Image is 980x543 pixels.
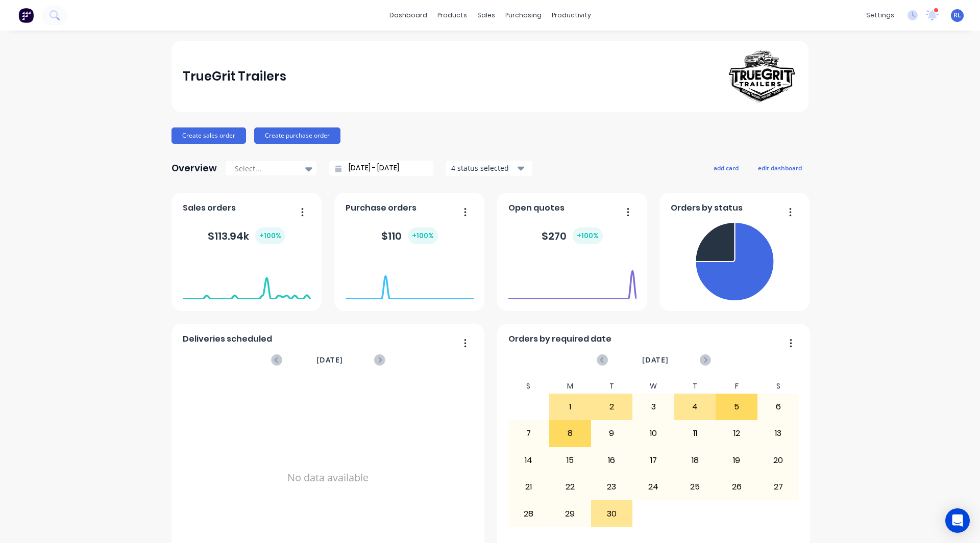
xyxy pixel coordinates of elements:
[592,421,632,446] div: 9
[633,448,674,473] div: 17
[633,474,674,500] div: 24
[547,8,596,23] div: productivity
[500,8,547,23] div: purchasing
[18,8,34,23] img: Factory
[758,394,799,420] div: 6
[550,394,591,420] div: 1
[671,202,743,214] span: Orders by status
[254,127,340,144] button: Create purchase order
[633,421,674,446] div: 10
[183,202,236,214] span: Sales orders
[550,421,591,446] div: 8
[716,474,757,500] div: 26
[726,48,797,104] img: TrueGrit Trailers
[758,474,799,500] div: 27
[675,474,716,500] div: 25
[675,448,716,473] div: 18
[255,227,285,244] div: + 100 %
[550,448,591,473] div: 15
[451,163,516,173] div: 4 status selected
[633,394,674,420] div: 3
[592,394,632,420] div: 2
[508,474,549,500] div: 21
[674,379,716,394] div: T
[592,448,632,473] div: 16
[171,158,217,178] div: Overview
[432,8,472,23] div: products
[183,66,286,87] div: TrueGrit Trailers
[675,394,716,420] div: 4
[758,448,799,473] div: 20
[716,448,757,473] div: 19
[592,474,632,500] div: 23
[861,8,899,23] div: settings
[384,8,432,23] a: dashboard
[716,394,757,420] div: 5
[550,474,591,500] div: 22
[508,501,549,526] div: 28
[472,8,500,23] div: sales
[945,508,970,533] div: Open Intercom Messenger
[953,11,961,20] span: RL
[446,161,532,176] button: 4 status selected
[573,227,603,244] div: + 100 %
[508,448,549,473] div: 14
[408,227,438,244] div: + 100 %
[675,421,716,446] div: 11
[592,501,632,526] div: 30
[549,379,591,394] div: M
[591,379,633,394] div: T
[716,421,757,446] div: 12
[550,501,591,526] div: 29
[632,379,674,394] div: W
[716,379,757,394] div: F
[208,227,285,244] div: $ 113.94k
[346,202,416,214] span: Purchase orders
[542,227,603,244] div: $ 270
[508,379,550,394] div: S
[642,354,669,366] span: [DATE]
[758,421,799,446] div: 13
[171,127,246,144] button: Create sales order
[316,354,343,366] span: [DATE]
[381,227,438,244] div: $ 110
[757,379,799,394] div: S
[751,161,808,174] button: edit dashboard
[707,161,745,174] button: add card
[508,202,565,214] span: Open quotes
[508,421,549,446] div: 7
